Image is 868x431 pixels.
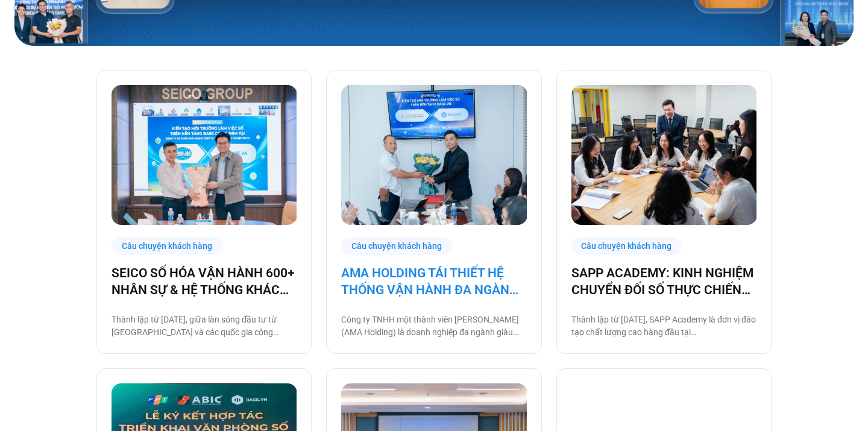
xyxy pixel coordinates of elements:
[112,265,297,298] a: SEICO SỐ HÓA VẬN HÀNH 600+ NHÂN SỰ & HỆ THỐNG KHÁCH HÀNG CÙNG [DOMAIN_NAME]
[112,313,297,339] p: Thành lập từ [DATE], giữa làn sóng đầu tư từ [GEOGRAPHIC_DATA] và các quốc gia công nghiệp phát t...
[571,237,682,256] div: Câu chuyện khách hàng
[112,237,222,256] div: Câu chuyện khách hàng
[571,265,756,298] a: SAPP ACADEMY: KINH NGHIỆM CHUYỂN ĐỐI SỐ THỰC CHIẾN TỪ TƯ DUY QUẢN TRỊ VỮNG
[341,237,452,256] div: Câu chuyện khách hàng
[341,313,526,339] p: Công ty TNHH một thành viên [PERSON_NAME] (AMA Holding) là doanh nghiệp đa ngành giàu tiềm lực, h...
[341,265,526,298] a: AMA HOLDING TÁI THIẾT HỆ THỐNG VẬN HÀNH ĐA NGÀNH CÙNG [DOMAIN_NAME]
[571,313,756,339] p: Thành lập từ [DATE], SAPP Academy là đơn vị đào tạo chất lượng cao hàng đầu tại [GEOGRAPHIC_DATA]...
